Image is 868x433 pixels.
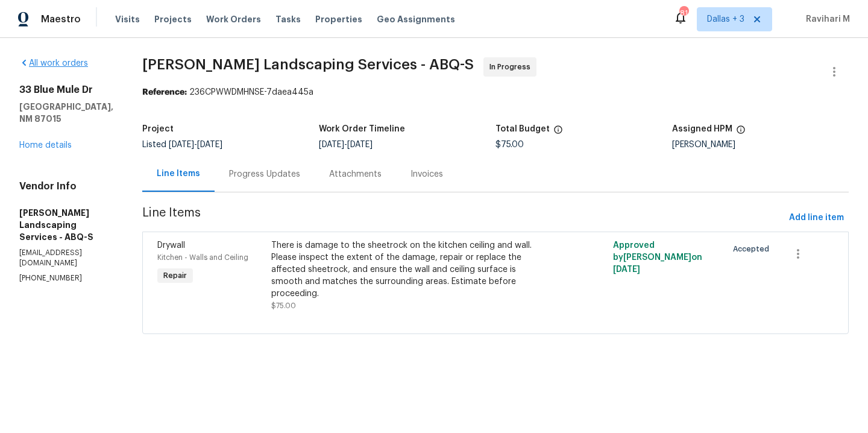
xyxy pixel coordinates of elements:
button: Add line item [784,207,849,229]
span: Projects [154,13,192,25]
span: [DATE] [197,141,222,149]
span: Kitchen - Walls and Ceiling [157,254,248,261]
span: Drywall [157,241,185,250]
div: Invoices [410,168,443,180]
span: In Progress [489,61,535,73]
span: Tasks [275,15,301,24]
span: Work Orders [206,13,261,25]
span: Add line item [789,210,844,226]
span: - [169,141,222,149]
div: [PERSON_NAME] [672,141,849,149]
div: Attachments [329,168,382,180]
div: There is damage to the sheetrock on the kitchen ceiling and wall. Please inspect the extent of th... [271,239,549,300]
h5: [PERSON_NAME] Landscaping Services - ABQ-S [19,207,113,243]
span: Line Items [142,207,784,229]
h5: [GEOGRAPHIC_DATA], NM 87015 [19,101,113,125]
span: Geo Assignments [377,13,455,25]
span: Visits [115,13,140,25]
span: Maestro [41,13,81,25]
span: Listed [142,141,222,149]
b: Reference: [142,88,187,96]
span: Accepted [733,243,774,255]
h4: Vendor Info [19,180,113,192]
div: 81 [679,7,688,19]
div: 236CPWWDMHNSE-7daea445a [142,86,849,98]
h5: Project [142,125,174,133]
h5: Work Order Timeline [319,125,405,133]
a: All work orders [19,59,88,68]
p: [EMAIL_ADDRESS][DOMAIN_NAME] [19,248,113,268]
span: The hpm assigned to this work order. [736,125,746,141]
p: [PHONE_NUMBER] [19,273,113,283]
div: Line Items [157,168,200,180]
span: Dallas + 3 [707,13,744,25]
h5: Total Budget [495,125,550,133]
span: Repair [159,270,192,282]
span: [DATE] [613,265,640,274]
span: [PERSON_NAME] Landscaping Services - ABQ-S [142,57,474,72]
span: $75.00 [495,141,524,149]
span: Approved by [PERSON_NAME] on [613,241,702,274]
span: $75.00 [271,302,296,309]
span: - [319,141,373,149]
span: The total cost of line items that have been proposed by Opendoor. This sum includes line items th... [553,125,563,141]
span: [DATE] [169,141,194,149]
span: [DATE] [347,141,373,149]
h2: 33 Blue Mule Dr [19,84,113,96]
div: Progress Updates [229,168,300,180]
span: [DATE] [319,141,344,149]
h5: Assigned HPM [672,125,732,133]
a: Home details [19,141,72,150]
span: Ravihari M [801,13,850,25]
span: Properties [315,13,362,25]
